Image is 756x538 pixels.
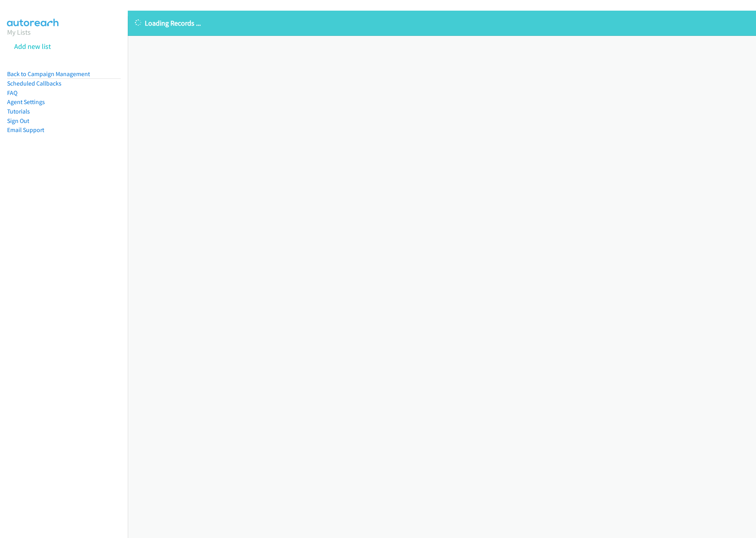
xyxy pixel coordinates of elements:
a: Add new list [14,42,51,51]
a: Scheduled Callbacks [7,80,62,87]
a: Agent Settings [7,98,45,106]
p: Loading Records ... [135,18,749,28]
a: FAQ [7,89,17,97]
a: My Lists [7,28,31,37]
a: Back to Campaign Management [7,70,90,78]
a: Sign Out [7,117,29,125]
a: Tutorials [7,108,30,115]
a: Email Support [7,126,44,134]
